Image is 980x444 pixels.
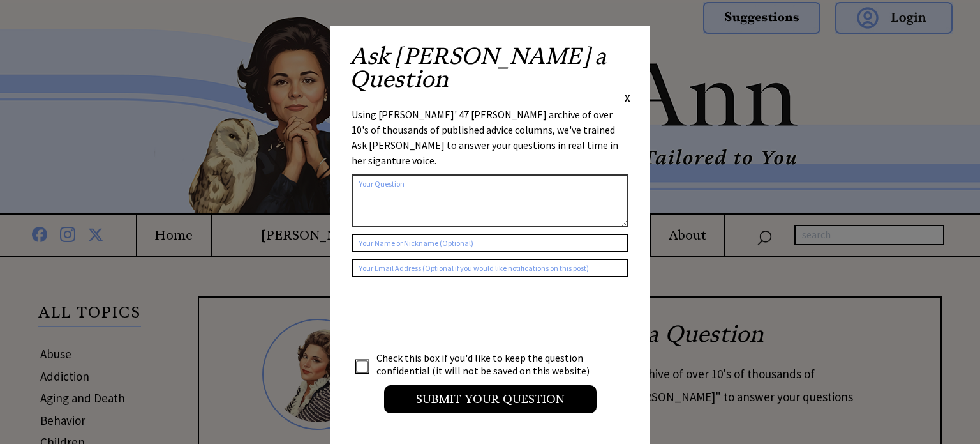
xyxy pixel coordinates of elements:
[352,234,628,252] input: Your Name or Nickname (Optional)
[352,259,628,277] input: Your Email Address (Optional if you would like notifications on this post)
[352,290,546,340] iframe: reCAPTCHA
[350,45,630,91] h2: Ask [PERSON_NAME] a Question
[376,351,602,378] td: Check this box if you'd like to keep the question confidential (it will not be saved on this webs...
[625,91,630,104] span: X
[352,107,628,168] div: Using [PERSON_NAME]' 47 [PERSON_NAME] archive of over 10's of thousands of published advice colum...
[384,385,597,413] input: Submit your Question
